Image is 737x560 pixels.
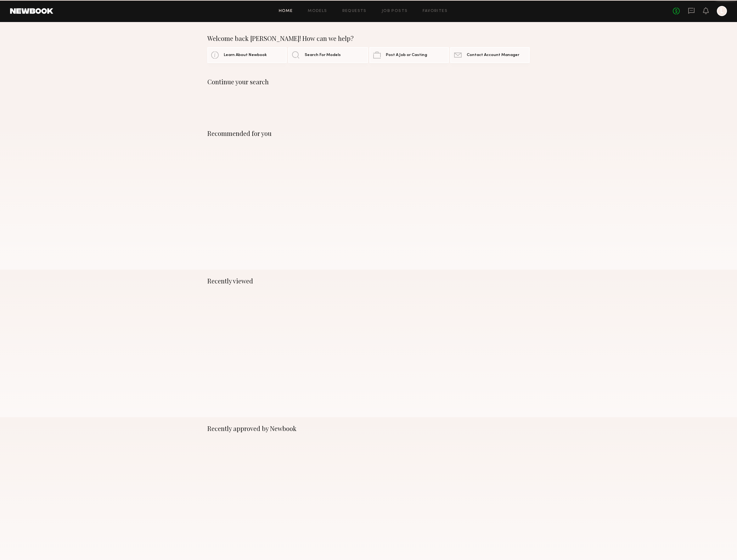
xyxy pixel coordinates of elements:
[207,425,530,432] div: Recently approved by Newbook
[305,53,341,57] span: Search For Models
[342,9,367,13] a: Requests
[369,47,449,63] a: Post A Job or Casting
[467,53,519,57] span: Contact Account Manager
[450,47,530,63] a: Contact Account Manager
[207,35,530,42] div: Welcome back [PERSON_NAME]! How can we help?
[382,9,408,13] a: Job Posts
[423,9,447,13] a: Favorites
[288,47,368,63] a: Search For Models
[717,6,727,16] a: L
[207,47,287,63] a: Learn About Newbook
[386,53,427,57] span: Post A Job or Casting
[207,277,530,285] div: Recently viewed
[279,9,293,13] a: Home
[308,9,327,13] a: Models
[224,53,267,57] span: Learn About Newbook
[207,130,530,137] div: Recommended for you
[207,78,530,86] div: Continue your search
